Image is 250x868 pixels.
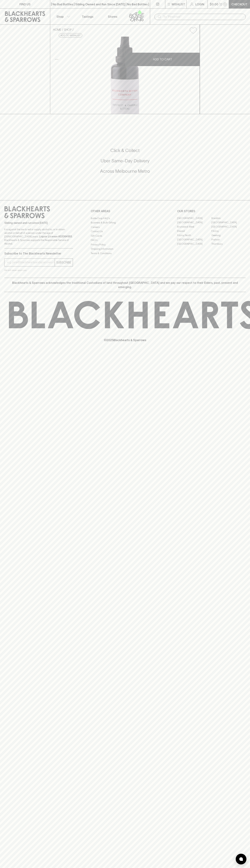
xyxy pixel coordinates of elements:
p: OUR STORES [177,209,246,213]
button: ADD TO CART [125,53,200,66]
a: Elwood [177,229,211,233]
p: FIND US [19,2,31,6]
a: [GEOGRAPHIC_DATA] [177,238,211,242]
p: We will never spam you [4,268,73,272]
p: $0.00 [210,2,218,6]
a: Fitzroy North [177,233,211,238]
p: Tastings [82,14,93,19]
a: Contact Us [91,229,159,234]
button: Add to wishlist [188,26,198,35]
p: Blackhearts & Sparrows acknowledges the traditional Custodians of land throughout [GEOGRAPHIC_DAT... [7,281,243,289]
button: SUBSCRIBE [55,259,73,266]
a: [GEOGRAPHIC_DATA] [177,216,211,220]
a: Fitzroy [211,229,246,233]
h5: Uber Same-Day Delivery [4,158,246,164]
p: Stores [108,14,117,19]
a: Business & Bulk Gifting [91,221,159,225]
a: Geelong [211,233,246,238]
button: Shop [50,9,75,24]
p: It is against the law to sell or supply alcohol to, or to obtain alcohol on behalf of a person un... [4,228,73,245]
h5: Click & Collect [4,148,246,153]
p: SUBSCRIBE [56,260,71,265]
a: Stores [100,9,125,24]
a: [GEOGRAPHIC_DATA] [211,220,246,225]
p: Wishlist [172,2,185,6]
a: Gift Cards [91,234,159,238]
a: HOME [53,28,61,31]
h5: Across Melbourne Metro [4,168,246,174]
p: Sibling owned and run since [DATE] [4,221,73,225]
p: Shop [56,14,64,19]
a: [GEOGRAPHIC_DATA] [177,242,211,246]
a: FAQ's [91,238,159,242]
p: 0 [224,3,226,5]
img: bubble-icon [239,857,243,861]
p: ADD TO CART [153,57,172,61]
strong: Liquor License #32064953 [39,235,72,238]
a: [GEOGRAPHIC_DATA] [211,225,246,229]
p: Login [195,2,204,6]
div: Call to action block [4,133,246,193]
a: Brunswick West [177,225,211,229]
p: Subscribe to The Blackhearts Newsletter [4,251,73,256]
button: Add to wishlist [59,33,82,38]
input: e.g. jane@blackheartsandsparrows.com.au [7,260,55,265]
input: Try "Pinot noir" [163,14,243,20]
p: OTHER AREAS [91,209,159,213]
a: Terms & Conditions [91,251,159,255]
a: Braddon [211,216,246,220]
a: SHOP [64,28,72,31]
img: 28510.png [50,37,200,114]
a: Shipping Information [91,247,159,251]
a: Tastings [75,9,100,24]
a: Careers [91,225,159,229]
a: Privacy Policy [91,242,159,247]
a: Prahran [211,238,246,242]
a: Bottle Drop FAQ's [91,216,159,220]
p: Checkout [231,2,247,6]
a: [GEOGRAPHIC_DATA] [177,220,211,225]
a: Thornbury [211,242,246,246]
